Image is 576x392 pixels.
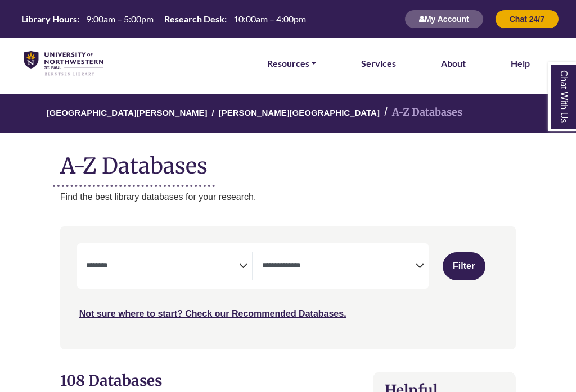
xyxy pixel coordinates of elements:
a: My Account [404,14,484,24]
a: Help [511,56,530,71]
h1: A-Z Databases [60,144,516,179]
span: 9:00am – 5:00pm [86,13,154,24]
textarea: Search [86,262,240,271]
button: My Account [404,10,484,29]
table: Hours Today [17,13,310,24]
a: Not sure where to start? Check our Recommended Databases. [79,309,346,318]
img: library_home [24,51,103,76]
span: 108 Databases [60,371,162,390]
a: Chat 24/7 [495,14,559,24]
textarea: Search [262,262,416,271]
th: Library Hours: [17,13,80,25]
nav: breadcrumb [60,94,516,133]
a: [GEOGRAPHIC_DATA][PERSON_NAME] [46,106,207,117]
a: About [441,56,466,71]
th: Research Desk: [160,13,227,25]
nav: Search filters [60,226,516,349]
a: Services [361,56,396,71]
li: A-Z Databases [380,104,462,121]
span: 10:00am – 4:00pm [233,13,306,24]
a: Resources [267,56,316,71]
button: Chat 24/7 [495,10,559,29]
a: [PERSON_NAME][GEOGRAPHIC_DATA] [219,106,380,117]
a: Hours Today [17,13,310,26]
p: Find the best library databases for your research. [60,190,516,204]
button: Submit for Search Results [443,252,485,280]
